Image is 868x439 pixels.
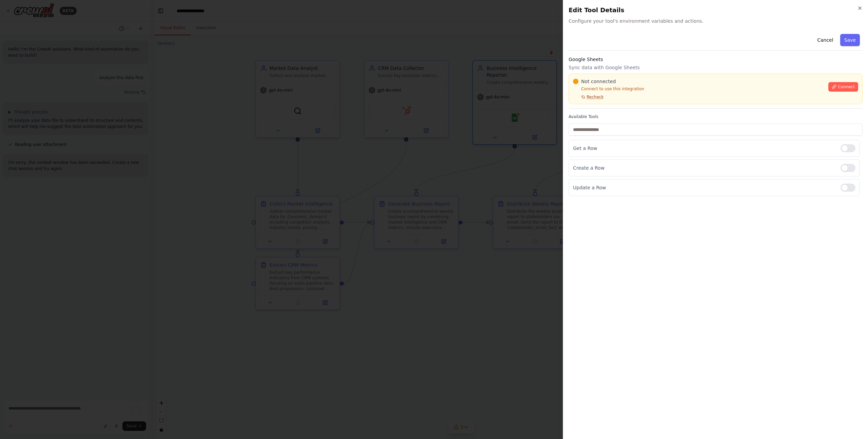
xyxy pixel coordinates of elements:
[569,64,863,71] p: Sync data with Google Sheets
[573,86,824,92] p: Connect to use this integration
[573,184,835,191] p: Update a Row
[573,94,604,100] button: Recheck
[838,84,855,90] span: Connect
[840,34,860,46] button: Save
[587,94,604,100] span: Recheck
[813,34,837,46] button: Cancel
[573,145,835,152] p: Get a Row
[828,82,858,92] button: Connect
[581,78,616,85] span: Not connected
[569,5,863,15] h2: Edit Tool Details
[569,18,863,24] span: Configure your tool's environment variables and actions.
[573,165,835,171] p: Create a Row
[569,56,863,63] h3: Google Sheets
[569,114,863,119] label: Available Tools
